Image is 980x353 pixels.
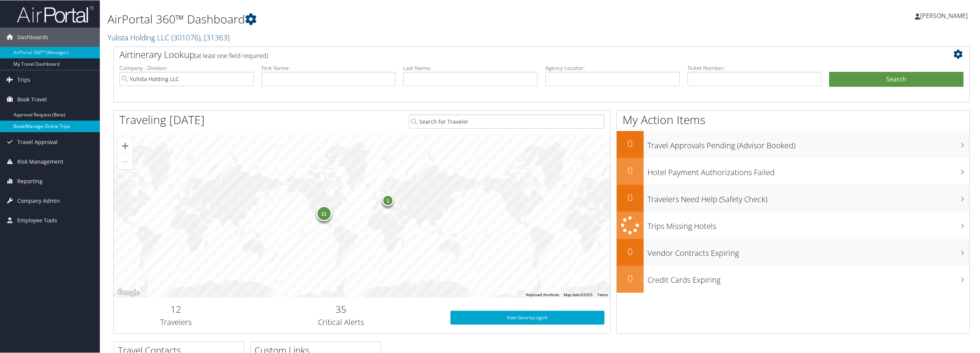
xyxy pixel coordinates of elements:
[617,191,644,204] h2: 0
[617,272,644,285] h2: 0
[915,4,975,27] a: [PERSON_NAME]
[195,51,268,60] span: (at least one field required)
[450,310,604,324] a: View SecurityLogic®
[617,239,969,265] a: 0Vendor Contracts Expiring
[687,64,822,71] label: Ticket Number:
[617,265,969,292] a: 0Credit Cards Expiring
[118,138,133,153] button: Zoom in
[617,245,644,258] h2: 0
[17,5,94,23] img: airportal-logo.png
[116,287,141,297] img: Google
[119,317,232,327] h3: Travelers
[17,210,57,230] span: Employee Tools
[403,64,538,71] label: Last Name:
[17,132,58,151] span: Travel Approval
[526,292,559,297] button: Keyboard shortcuts
[119,64,254,71] label: Company - Division:
[647,270,969,285] h3: Credit Cards Expiring
[617,111,969,128] h1: My Action Items
[119,302,232,315] h2: 12
[647,190,969,204] h3: Travelers Need Help (Safety Check)
[564,292,593,297] span: Map data ©2025
[200,32,230,42] span: , [ 31363 ]
[382,194,394,206] div: 1
[17,27,48,46] span: Dashboards
[119,48,892,61] h2: Airtinerary Lookup
[316,205,332,220] div: 11
[647,244,969,258] h3: Vendor Contracts Expiring
[17,171,43,191] span: Reporting
[829,71,963,87] button: Search
[617,137,644,150] h2: 0
[243,317,439,327] h3: Critical Alerts
[617,211,969,239] a: Trips Missing Hotels
[171,32,200,42] span: ( 301076 )
[17,70,30,89] span: Trips
[17,89,47,109] span: Book Travel
[617,164,644,177] h2: 0
[647,136,969,151] h3: Travel Approvals Pending (Advisor Booked)
[108,32,230,42] a: Yulista Holding LLC
[920,11,968,20] span: [PERSON_NAME]
[409,114,604,128] input: Search for Traveler
[17,152,63,171] span: Risk Management
[116,287,141,297] a: Open this area in Google Maps (opens a new window)
[597,292,608,297] a: Terms (opens in new tab)
[262,64,396,71] label: First Name:
[545,64,680,71] label: Agency Locator:
[617,184,969,211] a: 0Travelers Need Help (Safety Check)
[647,163,969,177] h3: Hotel Payment Authorizations Failed
[119,111,205,128] h1: Traveling [DATE]
[243,302,439,315] h2: 35
[617,157,969,184] a: 0Hotel Payment Authorizations Failed
[118,154,133,169] button: Zoom out
[17,191,60,210] span: Company Admin
[108,11,686,27] h1: AirPortal 360™ Dashboard
[647,217,969,231] h3: Trips Missing Hotels
[617,131,969,157] a: 0Travel Approvals Pending (Advisor Booked)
